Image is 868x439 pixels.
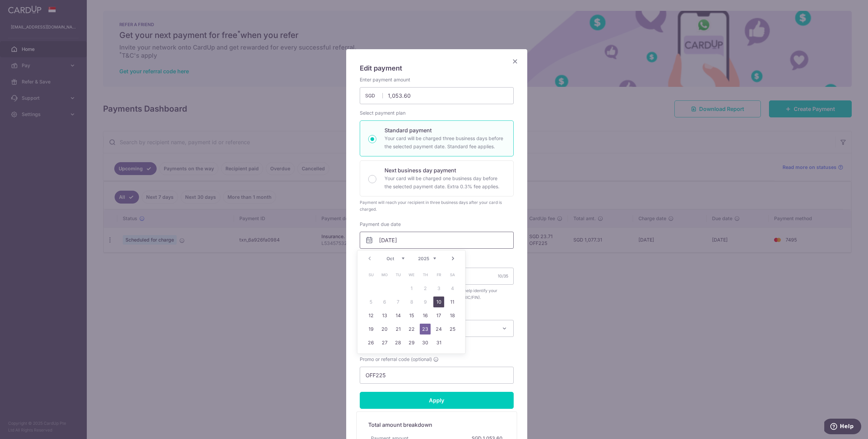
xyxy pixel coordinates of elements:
a: 18 [447,310,458,321]
h5: Total amount breakdown [368,421,505,429]
p: Your card will be charged one business day before the selected payment date. Extra 0.3% fee applies. [384,174,505,191]
a: 10 [433,297,444,307]
label: Payment due date [360,221,401,228]
a: 26 [366,337,376,348]
button: Close [511,57,519,65]
a: 31 [433,337,444,348]
a: 22 [406,324,417,335]
a: 15 [406,310,417,321]
a: 17 [433,310,444,321]
a: 24 [433,324,444,335]
input: Apply [360,392,514,409]
a: 23 [420,324,431,335]
a: 21 [393,324,403,335]
label: Enter payment amount [360,76,410,83]
span: Sunday [366,269,376,280]
span: Tuesday [393,269,403,280]
iframe: Opens a widget where you can find more information [824,419,861,436]
a: 20 [379,324,390,335]
a: Next [449,254,457,263]
span: Saturday [447,269,458,280]
a: 13 [379,310,390,321]
a: 30 [420,337,431,348]
div: 10/35 [498,273,508,280]
input: 0.00 [360,87,514,104]
a: 27 [379,337,390,348]
a: 14 [393,310,403,321]
a: 25 [447,324,458,335]
label: Select payment plan [360,110,406,116]
span: Promo or referral code (optional) [360,356,432,363]
span: Thursday [420,269,431,280]
div: Payment will reach your recipient in three business days after your card is charged. [360,199,514,213]
a: 12 [366,310,376,321]
a: 16 [420,310,431,321]
a: 11 [447,297,458,307]
a: 19 [366,324,376,335]
p: Next business day payment [384,166,505,174]
input: DD / MM / YYYY [360,232,514,249]
a: 28 [393,337,403,348]
p: Your card will be charged three business days before the selected payment date. Standard fee appl... [384,134,505,151]
span: Wednesday [406,269,417,280]
span: Monday [379,269,390,280]
p: Standard payment [384,126,505,134]
h5: Edit payment [360,63,514,74]
span: Friday [433,269,444,280]
span: SGD [365,92,383,99]
a: 29 [406,337,417,348]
